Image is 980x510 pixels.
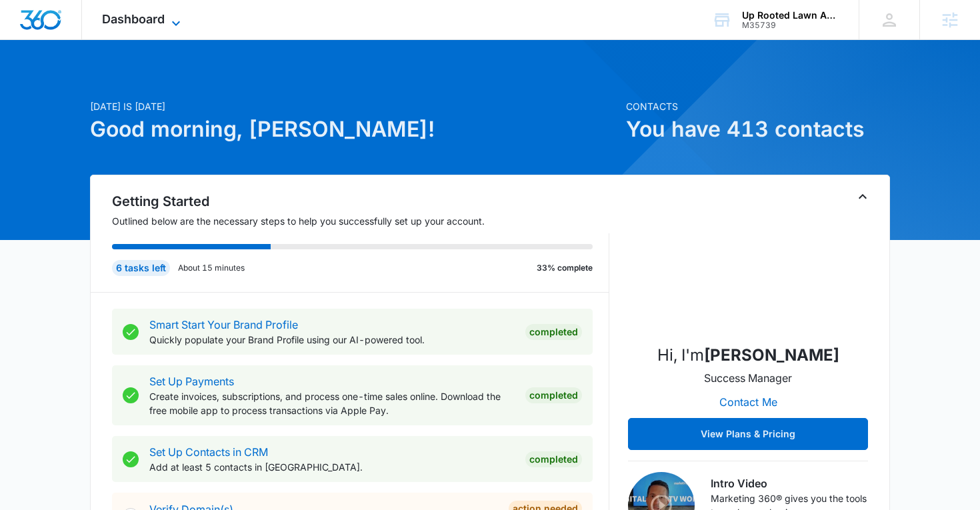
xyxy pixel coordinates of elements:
div: Completed [525,451,582,467]
p: Outlined below are the necessary steps to help you successfully set up your account. [112,214,609,228]
p: About 15 minutes [178,262,245,274]
a: Smart Start Your Brand Profile [149,318,298,331]
h2: Getting Started [112,191,609,211]
p: Create invoices, subscriptions, and process one-time sales online. Download the free mobile app t... [149,389,515,417]
p: Success Manager [704,370,792,386]
h1: Good morning, [PERSON_NAME]! [90,113,618,145]
div: Completed [525,324,582,340]
button: View Plans & Pricing [628,418,868,450]
strong: [PERSON_NAME] [704,345,839,365]
div: account id [742,21,839,30]
div: Completed [525,387,582,403]
h3: Intro Video [711,475,868,491]
p: 33% complete [537,262,593,274]
p: Quickly populate your Brand Profile using our AI-powered tool. [149,333,515,347]
div: account name [742,10,839,21]
img: Kyle Kogl [681,199,815,333]
button: Toggle Collapse [855,189,871,205]
p: Add at least 5 contacts in [GEOGRAPHIC_DATA]. [149,460,515,474]
a: Set Up Payments [149,375,234,388]
p: Contacts [626,99,890,113]
div: 6 tasks left [112,260,170,276]
a: Set Up Contacts in CRM [149,445,268,459]
p: [DATE] is [DATE] [90,99,618,113]
h1: You have 413 contacts [626,113,890,145]
p: Hi, I'm [657,343,839,367]
button: Contact Me [706,386,791,418]
span: Dashboard [102,12,165,26]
